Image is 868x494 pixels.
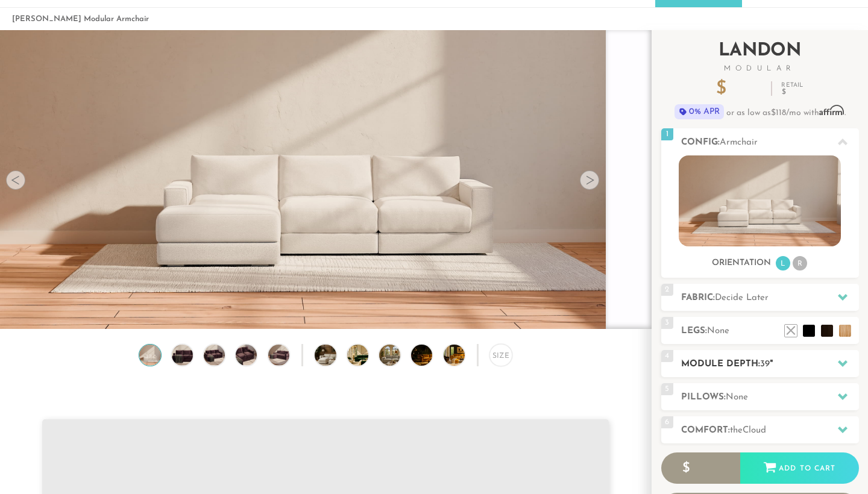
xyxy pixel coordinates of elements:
p: Retail [781,83,803,96]
em: $ [782,89,803,96]
iframe: Chat [817,440,859,485]
span: Modular [661,65,859,72]
span: Decide Later [715,293,769,302]
li: [PERSON_NAME] Modular Armchair [12,11,149,27]
span: Armchair [720,138,758,147]
span: 5 [661,383,673,395]
span: Cloud [743,426,766,435]
span: 4 [661,350,673,362]
h2: Module Depth: " [681,357,859,371]
li: R [793,256,807,270]
img: Landon Modular Armchair no legs 4 [234,345,259,366]
img: DreamSofa Modular Sofa & Sectional Video Presentation 2 [347,345,385,366]
h3: Orientation [712,258,771,269]
h2: Comfort: [681,424,859,437]
span: 6 [661,416,673,428]
img: Landon Modular Armchair no legs 5 [266,345,291,366]
h2: Fabric: [681,291,859,305]
span: None [707,327,729,336]
span: Affirm [819,105,844,116]
h2: Config: [681,136,859,149]
span: the [730,426,743,435]
img: DreamSofa Modular Sofa & Sectional Video Presentation 4 [411,345,448,366]
p: or as low as /mo with . [661,104,859,119]
span: $118 [771,108,786,117]
span: None [726,393,748,402]
div: Size [489,344,512,366]
h2: Pillows: [681,390,859,404]
h2: Landon [661,42,859,72]
img: DreamSofa Modular Sofa & Sectional Video Presentation 3 [379,345,417,366]
li: L [776,256,790,270]
div: Add to Cart [740,452,859,485]
p: $ [716,80,762,98]
span: 2 [661,284,673,296]
img: Landon Modular Armchair no legs 3 [202,345,227,366]
span: 39 [760,360,770,369]
span: 3 [661,317,673,329]
img: DreamSofa Modular Sofa & Sectional Video Presentation 5 [444,345,481,366]
img: landon-sofa-no_legs-no_pillows-1.jpg [679,155,841,246]
img: Landon Modular Armchair no legs 2 [169,345,195,366]
img: Landon Modular Armchair no legs 1 [137,345,163,366]
h2: Legs: [681,324,859,338]
span: 0% APR [675,104,725,119]
img: DreamSofa Modular Sofa & Sectional Video Presentation 1 [315,345,352,366]
span: 1 [661,128,673,140]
